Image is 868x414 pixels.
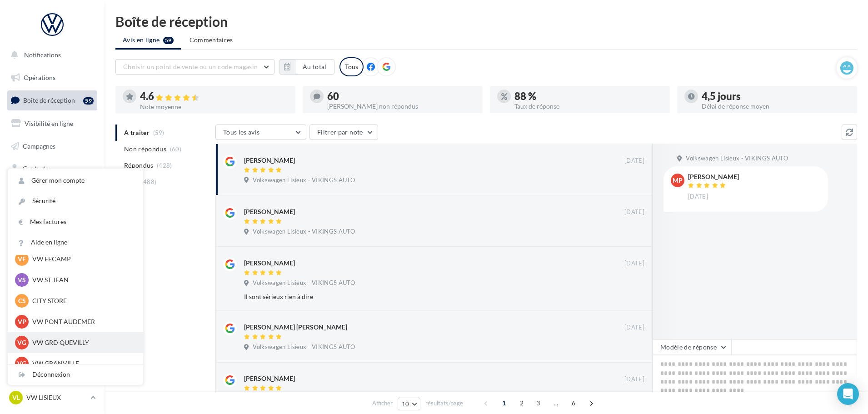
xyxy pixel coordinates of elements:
[279,59,334,75] button: Au total
[8,232,143,253] a: Aide en ligne
[32,296,132,305] p: CITY STORE
[8,212,143,232] a: Mes factures
[8,364,143,385] div: Déconnexion
[244,207,295,216] div: [PERSON_NAME]
[339,57,364,76] div: Tous
[549,396,563,410] span: ...
[624,324,644,332] span: [DATE]
[8,170,143,191] a: Gérer mon compte
[5,205,99,224] a: Calendrier
[624,259,644,268] span: [DATE]
[244,292,585,301] div: Il sont sérieux rien à dire
[5,90,99,110] a: Boîte de réception59
[702,91,850,101] div: 4,5 jours
[309,125,378,140] button: Filtrer par note
[32,359,132,368] p: VW GRANVILLE
[514,91,663,101] div: 88 %
[141,178,157,185] span: (488)
[702,103,850,110] div: Délai de réponse moyen
[253,343,355,351] span: Volkswagen Lisieux - VIKINGS AUTO
[402,400,409,408] span: 10
[837,383,859,405] div: Open Intercom Messenger
[18,254,26,264] span: VF
[244,374,295,383] div: [PERSON_NAME]
[24,51,61,59] span: Notifications
[83,97,94,105] div: 59
[5,45,95,65] button: Notifications
[253,279,355,287] span: Volkswagen Lisieux - VIKINGS AUTO
[124,145,166,154] span: Non répondus
[23,142,55,150] span: Campagnes
[5,137,99,156] a: Campagnes
[170,145,181,153] span: (60)
[253,176,355,185] span: Volkswagen Lisieux - VIKINGS AUTO
[688,193,708,201] span: [DATE]
[26,393,87,402] p: VW LISIEUX
[23,165,48,172] span: Contacts
[624,208,644,216] span: [DATE]
[5,68,99,87] a: Opérations
[140,104,288,110] div: Note moyenne
[673,176,683,185] span: MP
[18,275,26,284] span: VS
[624,157,644,165] span: [DATE]
[32,338,132,347] p: VW GRD QUEVILLY
[372,399,393,408] span: Afficher
[624,375,644,384] span: [DATE]
[140,91,288,102] div: 4.6
[5,227,99,254] a: PLV et print personnalisable
[32,317,132,326] p: VW PONT AUDEMER
[244,156,295,165] div: [PERSON_NAME]
[18,296,26,305] span: CS
[497,396,511,410] span: 1
[5,182,99,201] a: Médiathèque
[425,399,463,408] span: résultats/page
[215,125,306,140] button: Tous les avis
[124,161,154,170] span: Répondus
[253,228,355,236] span: Volkswagen Lisieux - VIKINGS AUTO
[566,396,581,410] span: 6
[398,398,421,410] button: 10
[115,59,274,75] button: Choisir un point de vente ou un code magasin
[514,103,663,110] div: Taux de réponse
[17,338,26,347] span: VG
[514,396,529,410] span: 2
[244,323,347,332] div: [PERSON_NAME] [PERSON_NAME]
[653,339,732,355] button: Modèle de réponse
[531,396,545,410] span: 3
[8,191,143,211] a: Sécurité
[32,254,132,264] p: VW FECAMP
[327,103,475,110] div: [PERSON_NAME] non répondus
[157,162,172,169] span: (428)
[5,159,99,178] a: Contacts
[223,128,260,136] span: Tous les avis
[244,259,295,268] div: [PERSON_NAME]
[5,114,99,133] a: Visibilité en ligne
[115,15,857,28] div: Boîte de réception
[295,59,334,75] button: Au total
[25,120,73,127] span: Visibilité en ligne
[23,96,75,104] span: Boîte de réception
[24,74,55,81] span: Opérations
[190,35,233,45] span: Commentaires
[327,91,475,101] div: 60
[32,275,132,284] p: VW ST JEAN
[12,393,20,402] span: VL
[18,317,26,326] span: VP
[17,359,26,368] span: VG
[688,174,739,180] div: [PERSON_NAME]
[686,155,788,163] span: Volkswagen Lisieux - VIKINGS AUTO
[123,63,258,70] span: Choisir un point de vente ou un code magasin
[5,257,99,284] a: Campagnes DataOnDemand
[7,389,97,406] a: VL VW LISIEUX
